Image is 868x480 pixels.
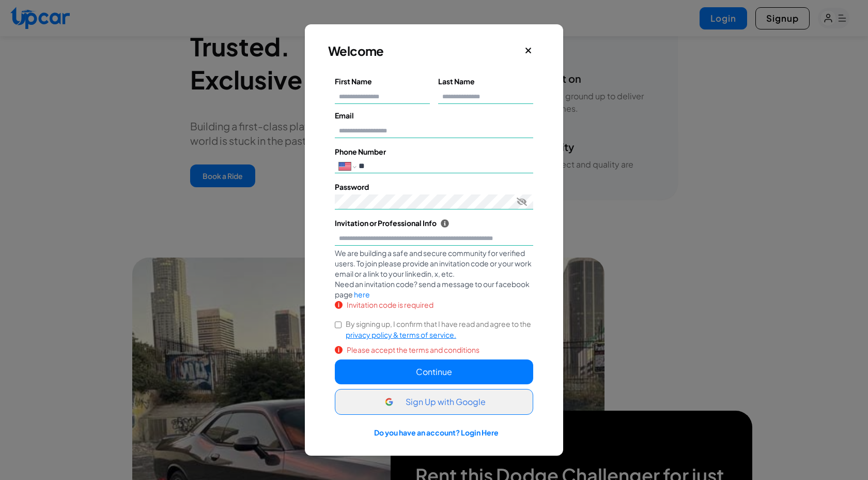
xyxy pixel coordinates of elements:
span: Sign Up with Google [406,396,486,408]
button: Close [521,42,536,59]
span: Please accept the terms and conditions [347,344,479,355]
label: First Name [335,76,430,87]
label: Last Name [438,76,533,87]
div: We are building a safe and secure community for verified users. To join please provide an invitat... [335,248,533,299]
img: Google Icon [383,396,395,408]
label: By signing up, I confirm that I have read and agree to the [346,319,533,340]
span: i [335,301,343,309]
button: Sign Up with Google [335,389,533,415]
h3: Welcome [328,42,499,59]
span: i [335,346,343,354]
span: privacy policy & terms of service. [346,330,456,339]
label: Password [335,182,533,192]
label: Phone Number [335,146,533,157]
button: Continue [335,359,533,384]
label: Email [335,110,533,121]
label: Invitation or Professional Info [335,218,533,229]
span: Invitation code is required [347,299,433,310]
button: Toggle password visibility [517,197,527,207]
a: here [354,290,370,299]
a: Do you have an account? Login Here [374,428,499,437]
